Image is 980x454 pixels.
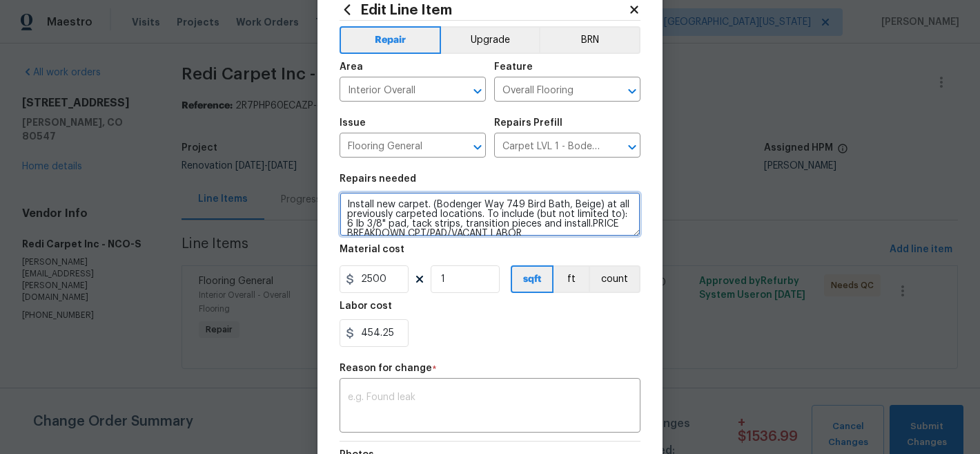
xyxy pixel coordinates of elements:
[340,174,416,184] h5: Repairs needed
[468,138,487,157] button: Open
[553,265,589,293] button: ft
[494,118,562,128] h5: Repairs Prefill
[340,62,363,72] h5: Area
[623,138,642,157] button: Open
[340,245,404,254] h5: Material cost
[589,265,640,293] button: count
[340,26,441,54] button: Repair
[539,26,640,54] button: BRN
[340,363,432,373] h5: Reason for change
[494,62,533,72] h5: Feature
[623,82,642,101] button: Open
[441,26,540,54] button: Upgrade
[340,192,640,236] textarea: Install new carpet. (Bodenger Way 749 Bird Bath, Beige) at all previously carpeted locations. To ...
[340,301,392,311] h5: Labor cost
[340,2,628,17] h2: Edit Line Item
[468,82,487,101] button: Open
[340,118,366,128] h5: Issue
[511,265,553,293] button: sqft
